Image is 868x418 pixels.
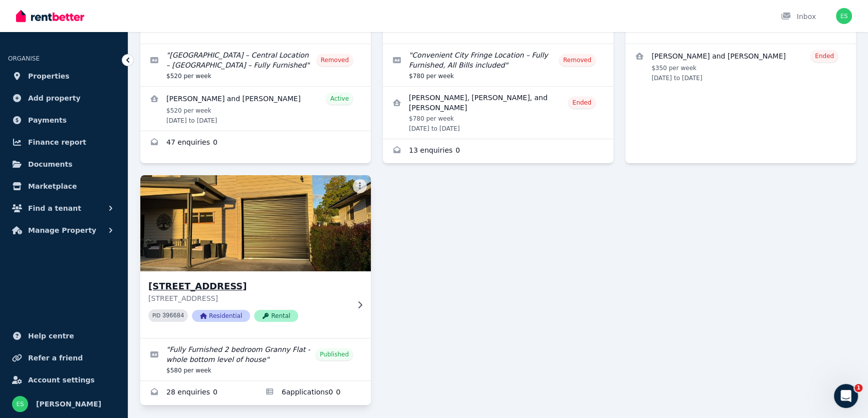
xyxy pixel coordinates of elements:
span: 1 [854,384,862,392]
a: Help centre [8,326,120,346]
button: More options [353,179,367,193]
a: Edit listing: Convenient City Fringe Location – Fully Furnished, All Bills included [383,44,613,86]
span: Residential [192,310,250,322]
a: Applications for 261 Old Cleveland Rd E, Capalaba [256,381,371,405]
a: Add property [8,88,120,108]
span: [PERSON_NAME] [36,398,101,410]
img: 261 Old Cleveland Rd E, Capalaba [135,173,377,274]
code: 396684 [162,312,184,319]
span: ORGANISE [8,55,40,62]
span: Find a tenant [28,202,81,214]
a: Enquiries for 15 Jones Street, Westcourt [383,139,613,163]
span: Account settings [28,374,95,386]
span: Add property [28,92,81,104]
a: Finance report [8,132,120,152]
a: Documents [8,154,120,174]
button: Find a tenant [8,198,120,218]
span: Documents [28,158,73,170]
a: View details for Ben Hanwell, Daniel Whitaker, and Sean Reynolds [383,87,613,139]
span: Properties [28,70,70,82]
a: Enquiries for 10/108 McLeod Street, Cairns City [140,131,371,155]
a: View details for Matthias Mager and Panalee Sathitkun [140,87,371,131]
a: Account settings [8,370,120,390]
span: Finance report [28,136,86,148]
a: Payments [8,110,120,130]
span: Help centre [28,330,74,342]
span: Manage Property [28,224,96,236]
iframe: Intercom live chat [834,384,858,408]
div: Inbox [781,12,816,22]
a: Edit listing: Fully Furnished 2 bedroom Granny Flat - whole bottom level of house [140,338,371,380]
span: Marketplace [28,180,77,192]
a: Refer a friend [8,348,120,368]
h3: [STREET_ADDRESS] [148,279,349,293]
span: Payments [28,114,67,126]
img: Elaine Sheeley [12,396,28,412]
button: Manage Property [8,220,120,240]
a: Edit listing: Cairns City – Central Location – Secure Complex – Fully Furnished [140,44,371,86]
span: Refer a friend [28,352,83,364]
a: View details for Jade Taifalos and Anthony Sullivan [625,44,856,88]
span: Rental [254,310,298,322]
a: 261 Old Cleveland Rd E, Capalaba[STREET_ADDRESS][STREET_ADDRESS]PID 396684ResidentialRental [140,175,371,338]
img: Elaine Sheeley [836,8,852,24]
img: RentBetter [16,9,84,24]
a: Enquiries for 261 Old Cleveland Rd E, Capalaba [140,381,256,405]
small: PID [152,313,160,318]
p: [STREET_ADDRESS] [148,293,349,303]
a: Properties [8,66,120,86]
a: Marketplace [8,176,120,196]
